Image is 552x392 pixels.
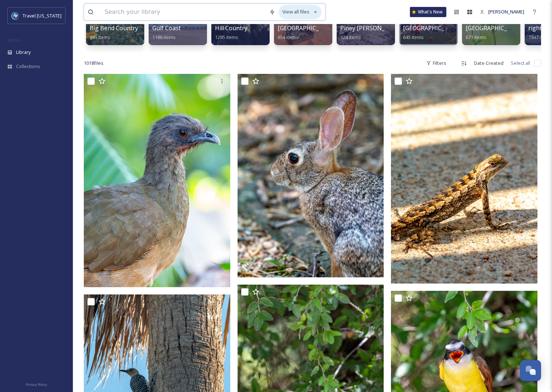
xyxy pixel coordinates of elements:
span: 1018 file s [84,60,103,67]
a: Hill Country1285 items [215,25,247,40]
img: images%20%281%29.jpeg [12,12,19,19]
span: 654 items [278,34,298,40]
span: [PERSON_NAME] [488,8,524,15]
div: Filters [423,56,450,70]
span: Select all [511,60,530,67]
span: 1285 items [215,34,238,40]
span: 1186 items [152,34,176,40]
span: Piney [PERSON_NAME] [340,24,403,32]
span: Gulf Coast [152,24,181,32]
span: [GEOGRAPHIC_DATA] [278,24,336,32]
span: 995 items [90,34,110,40]
img: Quinta Mazatlan3.jpg [238,74,384,277]
input: Search your library [101,4,266,20]
button: Open Chat [520,360,541,381]
a: What's New [410,7,446,17]
a: [GEOGRAPHIC_DATA]645 items [403,25,462,40]
span: Big Bend Country [90,24,138,32]
a: [PERSON_NAME] [476,5,528,19]
span: [GEOGRAPHIC_DATA] [403,24,462,32]
span: Collections [16,63,40,70]
span: Travel [US_STATE] [23,12,62,19]
span: Hill Country [215,24,247,32]
a: [GEOGRAPHIC_DATA]654 items [278,25,336,40]
span: 1947 items [528,34,552,40]
span: 671 items [466,34,486,40]
span: Privacy Policy [26,382,47,387]
a: Privacy Policy [26,380,47,388]
a: Gulf Coast1186 items [152,25,181,40]
img: Quinta Mazatlan4.jpg [84,74,230,287]
span: 324 items [340,34,361,40]
div: Date Created [470,56,507,70]
a: Big Bend Country995 items [90,25,138,40]
a: View all files [279,5,321,19]
a: Piney [PERSON_NAME]324 items [340,25,403,40]
img: Quinta Mazatlan2.jpg [391,74,537,283]
span: Library [16,49,31,56]
span: MEDIA [7,37,20,43]
span: 645 items [403,34,424,40]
